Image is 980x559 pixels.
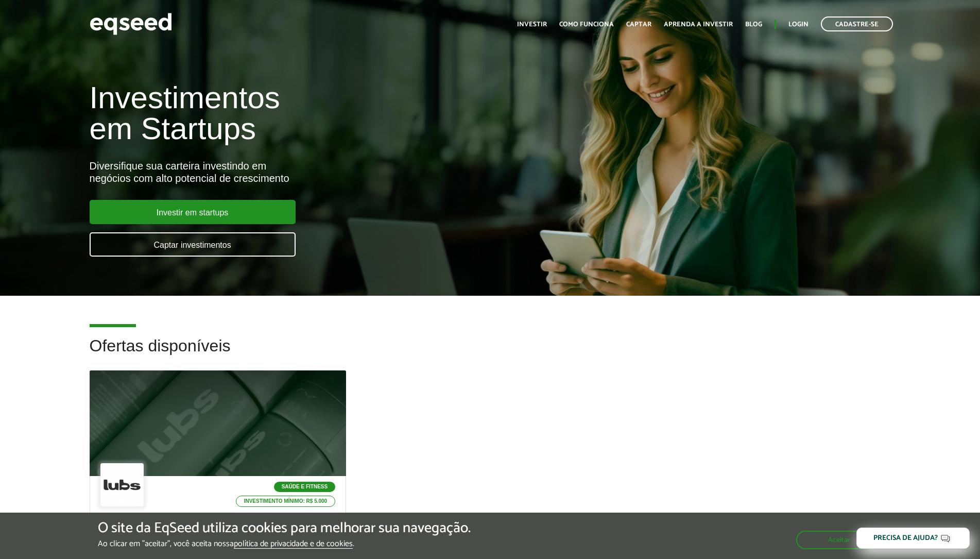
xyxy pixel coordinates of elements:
h2: Ofertas disponíveis [90,337,891,370]
a: Captar [626,21,651,28]
a: Aprenda a investir [664,21,733,28]
h5: O site da EqSeed utiliza cookies para melhorar sua navegação. [98,520,471,536]
a: Blog [745,21,762,28]
a: Como funciona [559,21,614,28]
a: política de privacidade e de cookies [234,540,353,549]
button: Aceitar [796,531,882,549]
div: Diversifique sua carteira investindo em negócios com alto potencial de crescimento [90,160,564,184]
a: Captar investimentos [90,232,296,257]
p: Saúde e Fitness [274,482,335,492]
a: Investir em startups [90,200,296,224]
p: Ao clicar em "aceitar", você aceita nossa . [98,539,471,549]
img: EqSeed [90,10,172,38]
a: Cadastre-se [821,16,893,31]
p: Investimento mínimo: R$ 5.000 [236,496,336,507]
a: Login [788,21,809,28]
h1: Investimentos em Startups [90,82,564,144]
a: Investir [517,21,547,28]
